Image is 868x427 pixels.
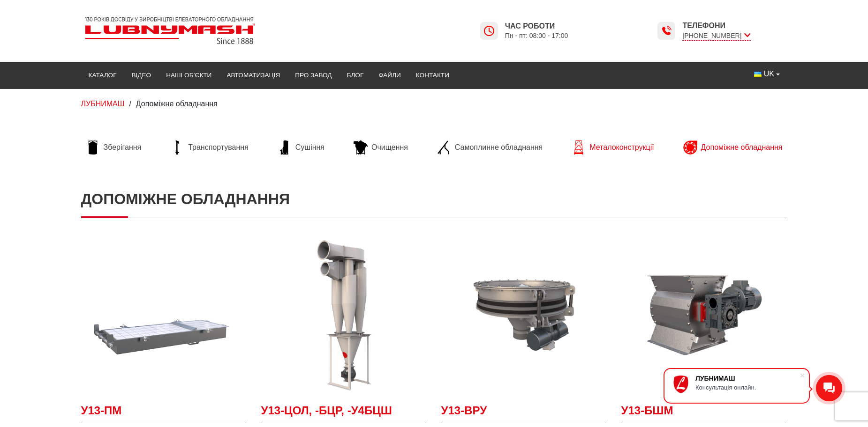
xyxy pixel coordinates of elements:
[679,140,787,155] a: Допоміжне обладнання
[81,100,125,108] a: ЛУБНИМАШ
[589,142,654,153] span: Металоконструкції
[129,100,131,108] span: /
[371,142,408,153] span: Очищення
[188,142,249,153] span: Транспортування
[295,142,325,153] span: Сушіння
[136,100,218,108] span: Допоміжне обладнання
[166,140,253,155] a: Транспортування
[81,140,146,155] a: Зберігання
[764,69,774,79] span: UK
[621,403,787,424] a: У13-БШМ
[455,142,543,153] span: Самоплинне обладнання
[701,142,783,153] span: Допоміжне обладнання
[505,31,568,40] span: Пн - пт: 08:00 - 17:00
[567,140,658,155] a: Металоконструкції
[661,25,672,37] img: Lubnymash time icon
[754,72,762,77] img: Українська
[747,65,787,83] button: UK
[339,65,371,86] a: Блог
[371,65,408,86] a: Файли
[695,384,800,391] div: Консультація онлайн.
[441,403,607,424] a: У13-ВРУ
[483,25,495,37] img: Lubnymash time icon
[408,65,457,86] a: Контакти
[287,65,339,86] a: Про завод
[124,65,159,86] a: Відео
[682,31,750,41] span: [PHONE_NUMBER]
[81,181,787,218] h1: Допоміжне обладнання
[505,21,568,31] span: Час роботи
[682,21,750,31] span: Телефони
[621,232,787,398] img: шлюзовий затвор
[261,403,427,424] a: У13-ЦОЛ, -БЦР, -У4БЦШ
[104,142,142,153] span: Зберігання
[219,65,287,86] a: Автоматизація
[81,403,247,424] a: У13-ПМ
[695,375,800,382] div: ЛУБНИМАШ
[273,140,329,155] a: Сушіння
[81,65,124,86] a: Каталог
[159,65,219,86] a: Наші об’єкти
[349,140,413,155] a: Очищення
[432,140,547,155] a: Самоплинне обладнання
[81,13,259,48] img: Lubnymash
